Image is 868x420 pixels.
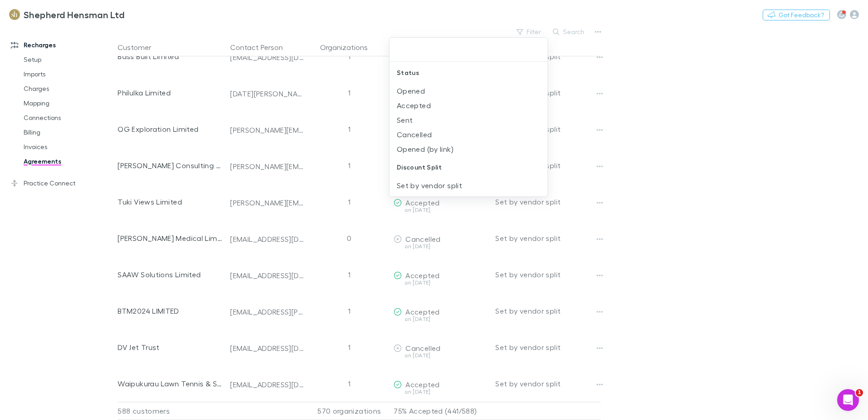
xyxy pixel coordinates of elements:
[837,389,859,411] iframe: Intercom live chat
[390,156,547,178] div: Discount Split
[390,113,547,127] li: Sent
[390,62,547,84] div: Status
[390,98,547,113] li: Accepted
[856,389,863,396] span: 1
[390,127,547,142] li: Cancelled
[390,178,547,193] li: Set by vendor split
[390,142,547,156] li: Opened (by link)
[390,84,547,98] li: Opened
